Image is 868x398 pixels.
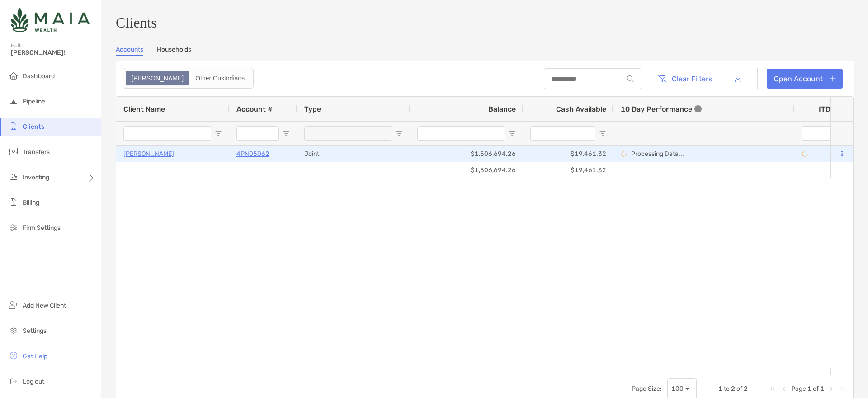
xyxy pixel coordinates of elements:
[627,75,634,82] img: input icon
[23,352,47,360] span: Get Help
[8,197,19,207] img: billing icon
[23,224,61,232] span: Firm Settings
[23,302,66,309] span: Add New Client
[283,130,290,137] button: Open Filter Menu
[769,385,777,393] div: First Page
[780,385,788,393] div: Previous Page
[116,46,143,56] a: Accounts
[127,72,189,84] div: Zoe
[819,105,841,113] div: ITD
[23,123,44,131] span: Clients
[8,95,19,106] img: pipeline icon
[410,162,523,178] div: $1,506,694.26
[530,126,595,141] input: Cash Available Filter Input
[523,162,613,178] div: $19,461.32
[23,98,45,105] span: Pipeline
[8,146,19,157] img: transfers icon
[304,105,321,113] span: Type
[116,14,854,31] h3: Clients
[23,199,39,206] span: Billing
[8,325,19,336] img: settings icon
[621,151,627,157] img: Processing Data icon
[509,130,516,137] button: Open Filter Menu
[23,327,47,335] span: Settings
[736,385,742,393] span: of
[791,385,806,393] span: Page
[8,70,19,81] img: dashboard icon
[599,130,606,137] button: Open Filter Menu
[631,150,684,158] p: Processing Data...
[731,385,735,393] span: 2
[556,105,606,113] span: Cash Available
[297,146,410,162] div: Joint
[23,148,50,156] span: Transfers
[236,105,273,113] span: Account #
[488,105,516,113] span: Balance
[813,385,819,393] span: of
[417,126,505,141] input: Balance Filter Input
[11,4,90,36] img: Zoe Logo
[632,385,662,393] div: Page Size:
[23,173,49,181] span: Investing
[839,385,846,393] div: Last Page
[236,126,279,141] input: Account # Filter Input
[215,130,222,137] button: Open Filter Menu
[8,222,19,233] img: firm-settings icon
[767,69,843,89] a: Open Account
[807,385,811,393] span: 1
[744,385,748,393] span: 2
[190,72,250,84] div: Other Custodians
[8,350,19,361] img: get-help icon
[123,105,165,113] span: Client Name
[802,151,808,157] img: Processing Data icon
[724,385,730,393] span: to
[157,46,191,56] a: Households
[123,126,211,141] input: Client Name Filter Input
[8,121,19,131] img: clients icon
[410,146,523,162] div: $1,506,694.26
[8,375,19,386] img: logout icon
[23,72,55,80] span: Dashboard
[123,148,174,159] a: [PERSON_NAME]
[718,385,722,393] span: 1
[523,146,613,162] div: $19,461.32
[621,97,702,121] div: 10 Day Performance
[396,130,403,137] button: Open Filter Menu
[23,378,44,385] span: Log out
[802,126,830,141] input: ITD Filter Input
[820,385,824,393] span: 1
[123,68,254,89] div: segmented control
[8,300,19,310] img: add_new_client icon
[8,171,19,182] img: investing icon
[11,49,95,56] span: [PERSON_NAME]!
[671,385,684,393] div: 100
[828,385,835,393] div: Next Page
[650,69,719,89] button: Clear Filters
[236,148,269,159] a: 4PN05062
